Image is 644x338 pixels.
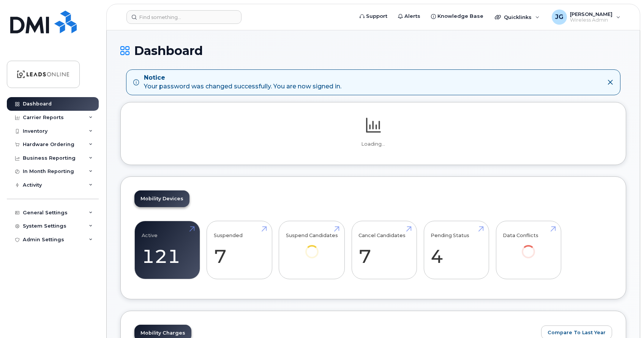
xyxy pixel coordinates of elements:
[144,74,341,91] div: Your password was changed successfully. You are now signed in.
[503,225,554,269] a: Data Conflicts
[134,141,612,148] p: Loading...
[134,190,189,207] a: Mobility Devices
[144,74,341,82] strong: Notice
[142,225,193,275] a: Active 121
[286,225,338,269] a: Suspend Candidates
[120,44,626,57] h1: Dashboard
[431,225,482,275] a: Pending Status 4
[214,225,265,275] a: Suspended 7
[358,225,410,275] a: Cancel Candidates 7
[548,329,606,336] span: Compare To Last Year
